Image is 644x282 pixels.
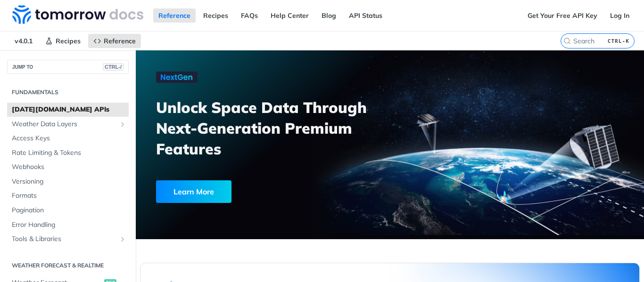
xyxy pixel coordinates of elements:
[316,8,341,23] a: Blog
[12,105,126,114] span: [DATE][DOMAIN_NAME] APIs
[40,34,86,48] a: Recipes
[7,88,129,97] h2: Fundamentals
[103,63,124,71] span: CTRL-/
[7,203,129,218] a: Pagination
[12,134,126,143] span: Access Keys
[7,117,129,131] a: Weather Data LayersShow subpages for Weather Data Layers
[7,60,129,74] button: JUMP TOCTRL-/
[605,36,632,46] kbd: CTRL-K
[265,8,314,23] a: Help Center
[7,189,129,203] a: Formats
[344,8,388,23] a: API Status
[605,8,635,23] a: Log In
[12,5,143,24] img: Tomorrow.io Weather API Docs
[119,235,126,243] button: Show subpages for Tools & Libraries
[12,234,116,244] span: Tools & Libraries
[156,180,231,203] div: Learn More
[104,37,136,45] span: Reference
[156,72,198,83] img: NextGen
[12,206,126,215] span: Pagination
[563,37,571,45] svg: Search
[156,180,351,203] a: Learn More
[12,177,126,186] span: Versioning
[156,97,400,159] h3: Unlock Space Data Through Next-Generation Premium Features
[7,103,129,117] a: [DATE][DOMAIN_NAME] APIs
[7,131,129,145] a: Access Keys
[119,121,126,128] button: Show subpages for Weather Data Layers
[9,34,38,48] span: v4.0.1
[12,162,126,172] span: Webhooks
[7,261,129,270] h2: Weather Forecast & realtime
[12,120,116,129] span: Weather Data Layers
[7,146,129,160] a: Rate Limiting & Tokens
[522,8,603,23] a: Get Your Free API Key
[12,220,126,230] span: Error Handling
[7,232,129,246] a: Tools & LibrariesShow subpages for Tools & Libraries
[7,218,129,232] a: Error Handling
[153,8,196,23] a: Reference
[7,160,129,174] a: Webhooks
[56,37,81,45] span: Recipes
[12,191,126,201] span: Formats
[88,34,141,48] a: Reference
[12,148,126,158] span: Rate Limiting & Tokens
[198,8,233,23] a: Recipes
[7,175,129,189] a: Versioning
[236,8,263,23] a: FAQs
